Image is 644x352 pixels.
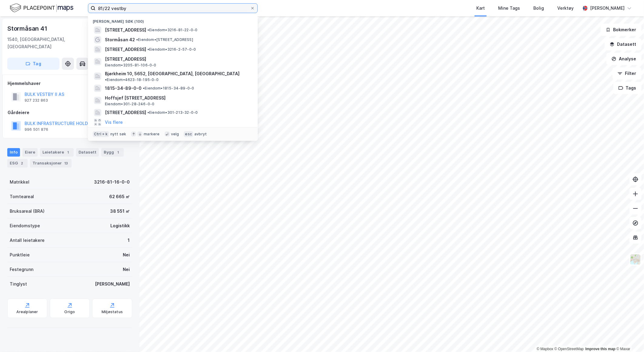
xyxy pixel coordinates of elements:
div: Hjemmelshaver [8,80,132,87]
span: Eiendom • 4623-18-195-0-0 [105,77,159,82]
span: Eiendom • 3216-81-22-0-0 [147,28,198,32]
div: Tinglyst [10,280,27,288]
div: 62 665 ㎡ [109,193,130,200]
span: Bjørkheim 10, 5652, [GEOGRAPHIC_DATA], [GEOGRAPHIC_DATA] [105,70,240,77]
div: Arealplaner [16,310,38,314]
div: Datasett [76,148,99,157]
div: Matrikkel [10,178,29,186]
div: 927 232 863 [25,98,48,103]
span: Eiendom • 3216-2-57-0-0 [147,47,196,52]
div: Bruksareal (BRA) [10,208,45,215]
button: Tags [613,82,642,94]
button: Bokmerker [601,24,642,36]
button: Vis flere [105,119,123,126]
div: Kart [476,5,485,12]
iframe: Chat Widget [614,323,644,352]
button: Filter [612,67,642,80]
div: Bygg [101,148,124,157]
div: Punktleie [10,251,30,259]
input: Søk på adresse, matrikkel, gårdeiere, leietakere eller personer [96,4,250,13]
div: 1 [65,149,71,155]
img: Z [630,254,641,265]
span: [STREET_ADDRESS] [105,109,146,116]
div: Logistikk [110,222,130,229]
div: Nei [123,266,130,273]
div: Transaksjoner [30,159,72,168]
div: 1 [128,237,130,244]
span: Eiendom • 301-213-32-0-0 [147,110,198,115]
a: Mapbox [537,347,553,351]
span: Eiendom • 1815-34-89-0-0 [143,86,194,91]
div: Ctrl + k [93,131,109,137]
div: Info [7,148,20,157]
span: • [143,86,145,90]
div: Kontrollprogram for chat [614,323,644,352]
span: [STREET_ADDRESS] [105,26,146,34]
div: markere [144,132,159,137]
div: Bolig [533,5,544,12]
div: Stormåsan 41 [7,24,49,33]
div: Leietakere [40,148,74,157]
div: [PERSON_NAME] [95,280,130,288]
a: OpenStreetMap [555,347,584,351]
div: velg [171,132,179,137]
div: 38 551 ㎡ [110,208,130,215]
button: Analyse [606,53,642,65]
span: Eiendom • 301-28-246-0-0 [105,102,154,107]
div: Nei [123,251,130,259]
div: Festegrunn [10,266,33,273]
span: • [136,37,138,42]
img: logo.f888ab2527a4732fd821a326f86c7f29.svg [10,3,73,13]
div: esc [184,131,193,137]
button: Tag [7,58,59,70]
div: Origo [65,310,75,314]
div: Eiendomstype [10,222,40,229]
div: avbryt [194,132,207,137]
button: Datasett [605,38,642,50]
div: 2 [19,160,25,166]
div: nytt søk [110,132,126,137]
span: Eiendom • 3205-81-106-0-0 [105,63,156,68]
div: Tomteareal [10,193,34,200]
div: 3216-81-16-0-0 [94,178,130,186]
div: ESG [7,159,28,168]
span: • [147,28,149,32]
div: [PERSON_NAME] [590,5,625,12]
span: 1815-34-89-0-0 [105,85,142,92]
div: 13 [63,160,69,166]
span: Eiendom • [STREET_ADDRESS] [136,37,193,42]
span: • [105,77,107,82]
div: Mine Tags [498,5,520,12]
span: • [147,110,149,115]
div: Gårdeiere [8,109,132,116]
div: Eiere [22,148,38,157]
div: 1540, [GEOGRAPHIC_DATA], [GEOGRAPHIC_DATA] [7,36,105,50]
div: Antall leietakere [10,237,45,244]
a: Improve this map [585,347,615,351]
div: 1 [115,149,121,155]
span: Hoffsjef [STREET_ADDRESS] [105,94,250,102]
div: [PERSON_NAME] søk (100) [88,14,258,25]
span: • [147,47,149,52]
div: 996 501 876 [25,127,48,132]
span: Stormåsan 42 [105,36,135,43]
div: Miljøstatus [102,310,123,314]
span: [STREET_ADDRESS] [105,56,250,63]
div: Verktøy [557,5,574,12]
span: [STREET_ADDRESS] [105,46,146,53]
